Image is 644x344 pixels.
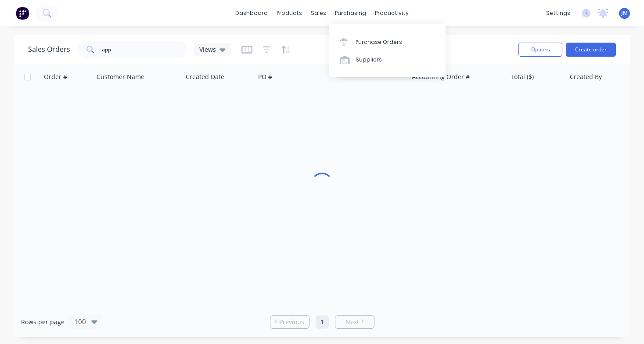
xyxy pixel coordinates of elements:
[518,43,562,57] button: Options
[356,56,382,64] div: Suppliers
[511,72,534,81] div: Total ($)
[329,33,446,51] a: Purchase Orders
[356,38,402,46] div: Purchase Orders
[542,7,575,20] div: settings
[266,315,378,329] ul: Pagination
[621,9,628,17] span: JM
[97,72,144,81] div: Customer Name
[329,51,446,69] a: Suppliers
[231,7,272,20] a: dashboard
[102,41,187,58] input: Search...
[199,45,216,54] span: Views
[345,318,359,326] span: Next
[258,72,272,81] div: PO #
[186,72,224,81] div: Created Date
[570,72,602,81] div: Created By
[566,43,616,57] button: Create order
[279,318,304,326] span: Previous
[335,318,374,326] a: Next page
[16,7,29,20] img: Factory
[306,7,331,20] div: sales
[316,315,329,329] a: Page 1 is your current page
[371,7,413,20] div: productivity
[21,318,65,326] span: Rows per page
[272,7,306,20] div: products
[28,45,70,54] h1: Sales Orders
[331,7,371,20] div: purchasing
[44,72,67,81] div: Order #
[270,318,309,326] a: Previous page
